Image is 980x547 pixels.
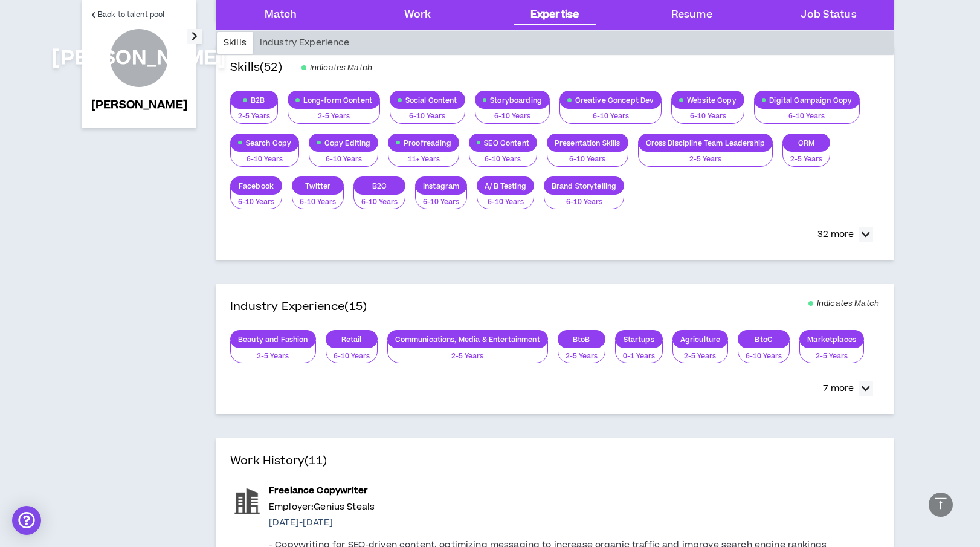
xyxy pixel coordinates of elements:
p: Proofreading [388,138,458,147]
p: 6-10 Years [300,197,336,208]
p: Creative Concept Dev [560,95,661,105]
span: vertical-align-top [933,496,948,511]
p: Website Copy [672,95,743,105]
p: Retail [326,335,377,344]
button: 2-5 Years [672,341,729,364]
button: 6-10 Years [230,187,282,210]
button: 2-5 Years [230,101,278,124]
img: Genius Steals [230,484,264,518]
button: 6-10 Years [415,187,467,210]
p: Facebook [231,181,282,190]
p: 2-5 Years [646,154,765,165]
p: [DATE] - [DATE] [269,516,827,529]
p: 6-10 Years [238,154,291,165]
p: 6-10 Years [555,154,621,165]
p: Long-form Content [288,95,379,105]
p: 7 more [823,382,854,395]
button: 6-10 Years [230,144,299,167]
button: 6-10 Years [559,101,662,124]
p: 2-5 Years [295,111,372,122]
p: Instagram [416,181,466,190]
p: CRM [783,138,830,147]
div: Industry Experience [253,32,356,54]
p: [PERSON_NAME] [91,97,187,114]
div: Match [265,7,297,23]
p: Storyboarding [475,95,549,105]
p: 2-5 Years [238,111,270,122]
div: Skills [217,32,253,54]
p: 6-10 Years [483,111,542,122]
div: Expertise [530,7,579,23]
button: 6-10 Years [469,144,537,167]
p: 6-10 Years [567,111,654,122]
span: Indicates Match [310,63,372,73]
button: 2-5 Years [230,341,316,364]
p: Digital Campaign Copy [755,95,860,105]
p: Brand Storytelling [544,181,624,190]
p: 6-10 Years [398,111,457,122]
p: 6-10 Years [679,111,736,122]
button: 6-10 Years [475,101,550,124]
p: 6-10 Years [317,154,370,165]
button: 6-10 Years [309,144,378,167]
button: 7 more [817,378,879,400]
p: 6-10 Years [361,197,398,208]
button: 6-10 Years [671,101,744,124]
button: 6-10 Years [477,187,534,210]
p: BtoC [738,335,789,344]
button: 6-10 Years [326,341,378,364]
p: Cross Discipline Team Leadership [639,138,772,147]
p: Freelance Copywriter [269,484,827,497]
p: Agriculture [673,335,728,344]
div: Work [404,7,431,23]
p: Employer: Genius Steals [269,500,827,514]
span: Indicates Match [817,299,879,308]
button: 2-5 Years [799,341,864,364]
button: 6-10 Years [754,101,860,124]
button: 32 more [811,224,879,245]
p: 2-5 Years [566,351,598,362]
p: 6-10 Years [334,351,370,362]
button: 2-5 Years [288,101,380,124]
button: 2-5 Years [782,144,830,167]
p: 6-10 Years [238,197,274,208]
button: 0-1 Years [615,341,663,364]
p: Presentation Skills [547,138,628,147]
p: 32 more [817,228,854,241]
button: 6-10 Years [547,144,628,167]
p: 2-5 Years [790,154,822,165]
span: Back to talent pool [98,9,164,21]
button: 6-10 Years [390,101,465,124]
p: 6-10 Years [762,111,853,122]
p: 6-10 Years [552,197,617,208]
p: 6-10 Years [423,197,459,208]
p: B2C [354,181,405,190]
h4: Work History (11) [230,453,879,470]
p: 6-10 Years [746,351,782,362]
p: Social Content [390,95,465,105]
p: 6-10 Years [477,154,529,165]
p: SEO Content [469,138,537,147]
p: Beauty and Fashion [231,335,315,344]
button: 6-10 Years [353,187,405,210]
p: A/B Testing [477,181,534,190]
div: Open Intercom Messenger [12,506,41,535]
p: 2-5 Years [807,351,856,362]
p: Twitter [292,181,343,190]
p: 2-5 Years [395,351,540,362]
div: [PERSON_NAME] [52,48,226,68]
button: 6-10 Years [738,341,790,364]
p: Search Copy [231,138,298,147]
p: 2-5 Years [680,351,721,362]
button: 2-5 Years [638,144,773,167]
p: 6-10 Years [485,197,526,208]
h4: Skills (52) [230,59,282,76]
div: Job Status [801,7,856,23]
button: 6-10 Years [292,187,344,210]
h4: Industry Experience (15) [230,299,367,316]
p: 2-5 Years [238,351,308,362]
p: BtoB [558,335,605,344]
p: Copy Editing [309,138,378,147]
button: 6-10 Years [544,187,625,210]
p: Startups [616,335,662,344]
